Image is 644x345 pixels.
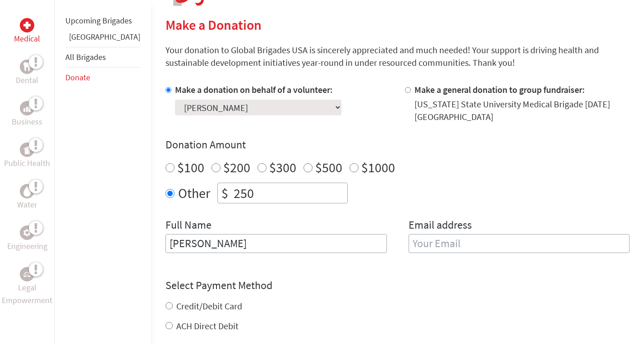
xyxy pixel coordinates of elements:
[409,234,630,253] input: Your Email
[23,62,31,71] img: Dental
[65,72,90,83] a: Donate
[65,15,132,26] a: Upcoming Brigades
[166,17,630,33] h2: Make a Donation
[7,240,47,253] p: Engineering
[65,68,140,87] li: Donate
[4,157,50,170] p: Public Health
[65,47,140,68] li: All Brigades
[14,32,40,45] p: Medical
[166,278,630,293] h4: Select Payment Method
[65,31,140,47] li: Guatemala
[2,281,52,307] p: Legal Empowerment
[166,218,212,234] label: Full Name
[16,74,38,87] p: Dental
[20,18,34,32] div: Medical
[361,159,395,176] label: $1000
[414,98,630,123] div: [US_STATE] State University Medical Brigade [DATE] [GEOGRAPHIC_DATA]
[177,159,204,176] label: $100
[166,234,387,253] input: Enter Full Name
[166,138,630,152] h4: Donation Amount
[65,52,106,62] a: All Brigades
[69,32,140,42] a: [GEOGRAPHIC_DATA]
[2,267,52,307] a: Legal EmpowermentLegal Empowerment
[17,198,37,211] p: Water
[409,218,472,234] label: Email address
[23,186,31,196] img: Water
[20,225,34,240] div: Engineering
[20,267,34,281] div: Legal Empowerment
[176,320,239,331] label: ACH Direct Debit
[223,159,250,176] label: $200
[166,44,630,69] p: Your donation to Global Brigades USA is sincerely appreciated and much needed! Your support is dr...
[23,271,31,277] img: Legal Empowerment
[23,229,31,236] img: Engineering
[23,145,31,154] img: Public Health
[20,184,34,198] div: Water
[269,159,296,176] label: $300
[176,300,242,312] label: Credit/Debit Card
[20,143,34,157] div: Public Health
[315,159,342,176] label: $500
[12,115,42,128] p: Business
[20,60,34,74] div: Dental
[14,18,40,45] a: MedicalMedical
[17,184,37,211] a: WaterWater
[23,105,31,112] img: Business
[20,101,34,115] div: Business
[4,143,50,170] a: Public HealthPublic Health
[65,11,140,31] li: Upcoming Brigades
[414,84,585,95] label: Make a general donation to group fundraiser:
[175,84,333,95] label: Make a donation on behalf of a volunteer:
[23,22,31,29] img: Medical
[12,101,42,128] a: BusinessBusiness
[16,60,38,87] a: DentalDental
[218,183,232,203] div: $
[178,183,210,203] label: Other
[232,183,347,203] input: Enter Amount
[7,225,47,253] a: EngineeringEngineering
